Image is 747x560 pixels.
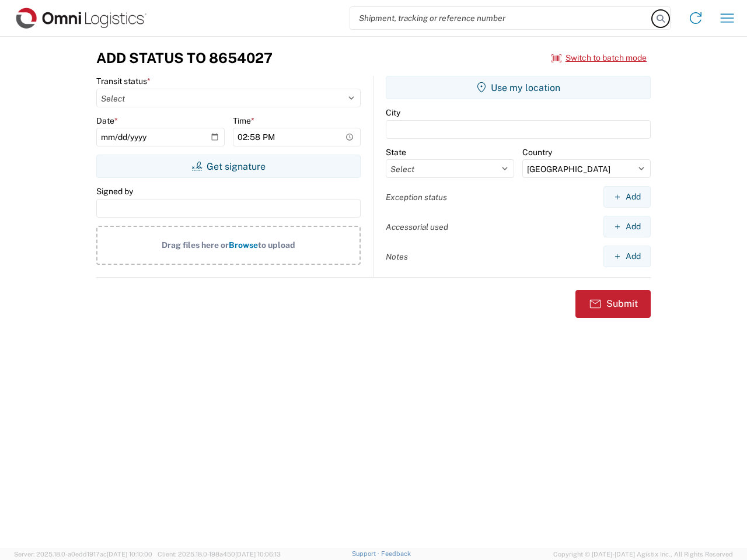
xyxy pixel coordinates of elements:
[158,551,281,558] span: Client: 2025.18.0-198a450
[107,551,152,558] span: [DATE] 10:10:00
[350,7,652,29] input: Shipment, tracking or reference number
[352,550,381,557] a: Support
[162,240,229,250] span: Drag files here or
[381,550,411,557] a: Feedback
[575,290,651,318] button: Submit
[603,186,651,208] button: Add
[386,222,448,232] label: Accessorial used
[551,48,647,68] button: Switch to batch mode
[96,155,361,178] button: Get signature
[235,551,281,558] span: [DATE] 10:06:13
[96,76,151,86] label: Transit status
[522,147,552,157] label: Country
[386,76,651,99] button: Use my location
[603,216,651,237] button: Add
[96,186,133,197] label: Signed by
[386,251,408,262] label: Notes
[233,116,254,126] label: Time
[258,240,295,250] span: to upload
[229,240,258,250] span: Browse
[96,50,273,66] h3: Add Status to 8654027
[386,192,447,202] label: Exception status
[553,549,733,559] span: Copyright © [DATE]-[DATE] Agistix Inc., All Rights Reserved
[96,116,118,126] label: Date
[14,551,152,558] span: Server: 2025.18.0-a0edd1917ac
[386,147,406,157] label: State
[386,107,400,118] label: City
[603,246,651,267] button: Add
